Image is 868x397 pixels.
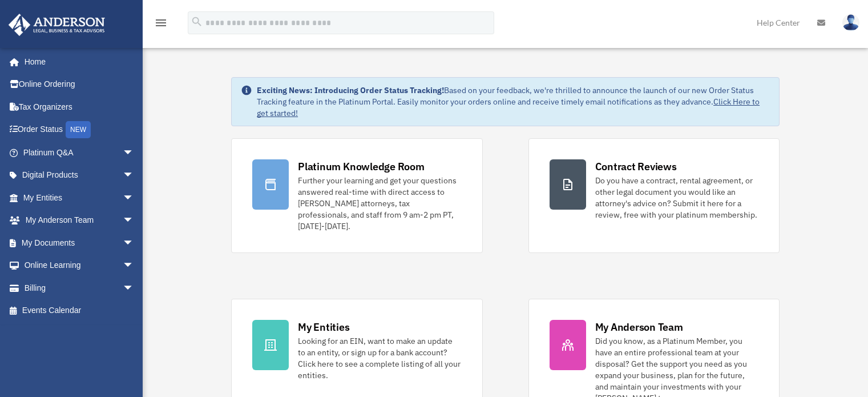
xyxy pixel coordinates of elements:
a: Digital Productsarrow_drop_down [8,164,151,187]
span: arrow_drop_down [123,141,146,165]
a: Online Learningarrow_drop_down [8,254,151,277]
a: My Documentsarrow_drop_down [8,231,151,254]
img: User Pic [842,14,859,31]
div: Looking for an EIN, want to make an update to an entity, or sign up for a bank account? Click her... [298,335,461,381]
a: Contract Reviews Do you have a contract, rental agreement, or other legal document you would like... [528,138,780,253]
div: Platinum Knowledge Room [298,159,425,174]
strong: Exciting News: Introducing Order Status Tracking! [257,85,444,95]
span: arrow_drop_down [123,276,146,300]
div: Based on your feedback, we're thrilled to announce the launch of our new Order Status Tracking fe... [257,85,770,119]
span: arrow_drop_down [123,231,146,255]
a: My Entitiesarrow_drop_down [8,186,151,209]
div: Do you have a contract, rental agreement, or other legal document you would like an attorney's ad... [595,175,758,220]
div: My Anderson Team [595,320,683,334]
a: Billingarrow_drop_down [8,276,151,299]
a: Events Calendar [8,299,151,322]
i: search [191,15,203,28]
span: arrow_drop_down [123,254,146,278]
div: My Entities [298,320,349,334]
div: Contract Reviews [595,159,677,174]
a: Tax Organizers [8,95,151,118]
i: menu [154,16,168,30]
div: Further your learning and get your questions answered real-time with direct access to [PERSON_NAM... [298,175,461,232]
a: Order StatusNEW [8,118,151,142]
a: Platinum Q&Aarrow_drop_down [8,141,151,164]
a: Home [8,50,146,73]
span: arrow_drop_down [123,186,146,210]
img: Anderson Advisors Platinum Portal [5,14,108,36]
span: arrow_drop_down [123,209,146,232]
a: menu [154,20,168,30]
span: arrow_drop_down [123,164,146,187]
a: Click Here to get started! [257,97,760,118]
a: My Anderson Teamarrow_drop_down [8,209,151,232]
div: NEW [66,121,91,138]
a: Platinum Knowledge Room Further your learning and get your questions answered real-time with dire... [231,138,482,253]
a: Online Ordering [8,73,151,96]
